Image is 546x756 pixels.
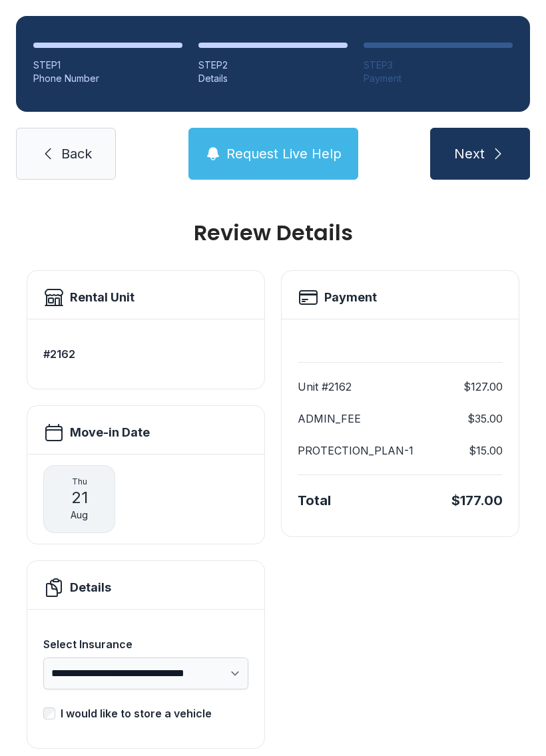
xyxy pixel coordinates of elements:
dt: Unit #2162 [298,379,352,395]
div: Payment [364,72,513,85]
dt: ADMIN_FEE [298,411,361,427]
h3: #2162 [43,346,248,362]
dd: $35.00 [467,411,503,427]
h2: Rental Unit [70,288,135,307]
dd: $127.00 [463,379,503,395]
h2: Details [70,578,111,597]
h2: Payment [324,288,377,307]
h2: Move-in Date [70,423,150,442]
div: $177.00 [451,491,503,510]
div: STEP 3 [364,59,513,72]
h1: Review Details [27,222,519,244]
div: Select Insurance [43,636,248,652]
div: I would like to store a vehicle [61,705,212,721]
span: Next [454,144,485,163]
span: Back [61,144,92,163]
span: 21 [71,487,88,508]
span: Request Live Help [226,144,342,163]
span: Thu [72,476,87,487]
dt: PROTECTION_PLAN-1 [298,443,413,459]
span: Aug [71,508,88,522]
div: Total [298,491,331,510]
select: Select Insurance [43,658,248,689]
div: STEP 1 [33,59,182,72]
dd: $15.00 [469,443,503,459]
div: Phone Number [33,72,182,85]
div: Details [198,72,348,85]
div: STEP 2 [198,59,348,72]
